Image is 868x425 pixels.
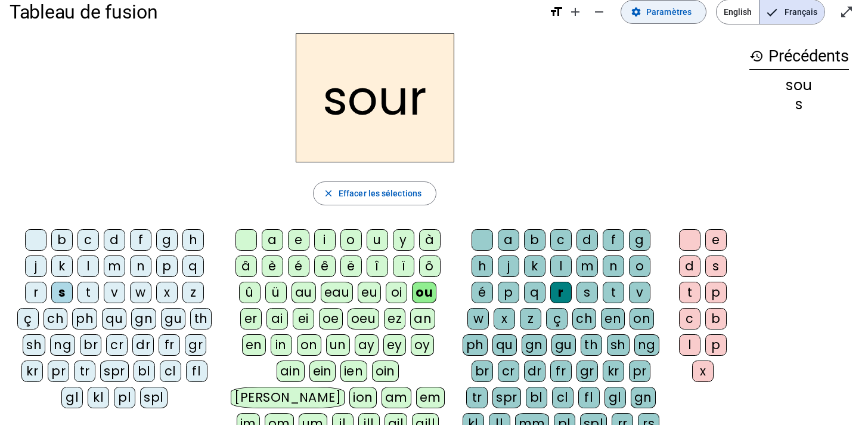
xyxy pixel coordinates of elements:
[631,7,641,17] mat-icon: settings
[692,361,714,382] div: x
[182,255,204,277] div: q
[131,308,156,329] div: gn
[572,308,596,329] div: ch
[319,308,343,329] div: oe
[630,308,654,329] div: on
[498,229,519,251] div: a
[550,282,572,303] div: r
[271,334,292,356] div: in
[160,361,181,382] div: cl
[524,361,545,382] div: dr
[23,334,45,356] div: sh
[51,282,73,303] div: s
[130,229,151,251] div: f
[634,334,659,356] div: ng
[592,5,606,19] mat-icon: remove
[603,361,624,382] div: kr
[472,361,493,382] div: br
[526,387,547,408] div: bl
[679,255,700,277] div: d
[106,334,128,356] div: cr
[576,361,598,382] div: gr
[50,334,75,356] div: ng
[340,255,362,277] div: ë
[705,334,727,356] div: p
[705,229,727,251] div: e
[601,308,625,329] div: en
[581,334,602,356] div: th
[102,308,126,329] div: qu
[140,387,168,408] div: spl
[242,334,266,356] div: en
[314,229,336,251] div: i
[77,229,99,251] div: c
[314,255,336,277] div: ê
[576,229,598,251] div: d
[367,255,388,277] div: î
[104,229,125,251] div: d
[550,361,572,382] div: fr
[25,282,46,303] div: r
[578,387,600,408] div: fl
[393,229,414,251] div: y
[604,387,626,408] div: gl
[313,181,436,205] button: Effacer les sélections
[51,229,73,251] div: b
[749,43,849,70] h3: Précédents
[77,255,99,277] div: l
[323,188,334,199] mat-icon: close
[309,361,336,382] div: ein
[348,308,380,329] div: oeu
[550,255,572,277] div: l
[568,5,582,19] mat-icon: add
[235,255,257,277] div: â
[72,308,97,329] div: ph
[61,387,83,408] div: gl
[161,308,185,329] div: gu
[646,5,692,19] span: Paramètres
[130,255,151,277] div: n
[412,282,436,303] div: ou
[551,334,576,356] div: gu
[231,387,345,408] div: [PERSON_NAME]
[339,186,421,201] span: Effacer les sélections
[44,308,67,329] div: ch
[463,334,488,356] div: ph
[182,229,204,251] div: h
[498,255,519,277] div: j
[386,282,407,303] div: oi
[326,334,350,356] div: un
[679,282,700,303] div: t
[629,229,650,251] div: g
[411,334,434,356] div: oy
[297,334,321,356] div: on
[839,5,854,19] mat-icon: open_in_full
[25,255,46,277] div: j
[749,49,764,63] mat-icon: history
[48,361,69,382] div: pr
[419,229,441,251] div: à
[262,229,283,251] div: a
[367,229,388,251] div: u
[524,229,545,251] div: b
[74,361,95,382] div: tr
[104,282,125,303] div: v
[524,255,545,277] div: k
[498,282,519,303] div: p
[88,387,109,408] div: kl
[522,334,547,356] div: gn
[186,361,207,382] div: fl
[749,78,849,93] div: sou
[355,334,379,356] div: ay
[393,255,414,277] div: ï
[705,308,727,329] div: b
[498,361,519,382] div: cr
[492,387,521,408] div: spr
[576,255,598,277] div: m
[372,361,399,382] div: oin
[77,282,99,303] div: t
[321,282,354,303] div: eau
[631,387,656,408] div: gn
[239,282,261,303] div: û
[190,308,212,329] div: th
